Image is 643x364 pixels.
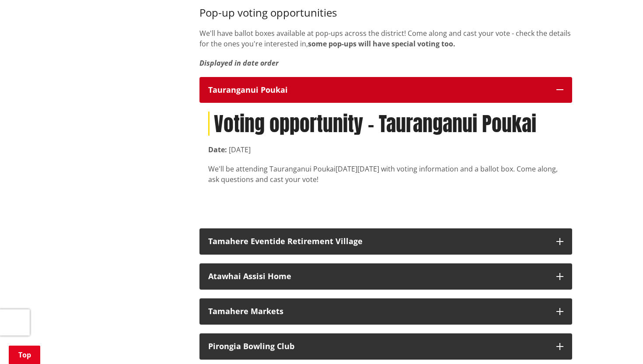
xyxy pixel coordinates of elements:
[208,272,548,281] div: Atawhai Assisi Home
[208,164,558,184] span: [DATE][DATE] with voting information and a ballot box. Come along, ask questions and cast your vote!
[9,346,40,364] a: Top
[199,298,572,325] button: Tamahere Markets
[208,112,563,136] h1: Voting opportunity - Tauranganui Poukai
[199,28,572,49] p: We'll have ballot boxes available at pop-ups across the district! Come along and cast your vote -...
[199,7,572,19] h3: Pop-up voting opportunities
[208,342,548,351] div: Pirongia Bowling Club
[199,263,572,290] button: Atawhai Assisi Home
[208,164,563,185] div: We'll be attending Tauranganui Poukai
[208,237,548,246] div: Tamahere Eventide Retirement Village
[229,145,251,154] time: [DATE]
[199,333,572,360] button: Pirongia Bowling Club
[208,145,227,154] strong: Date:
[208,307,548,316] div: Tamahere Markets
[603,327,634,359] iframe: Messenger Launcher
[308,39,455,49] strong: some pop-ups will have special voting too.
[208,86,548,94] div: Tauranganui Poukai
[199,77,572,103] button: Tauranganui Poukai
[199,228,572,255] button: Tamahere Eventide Retirement Village
[199,58,279,68] strong: Displayed in date order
